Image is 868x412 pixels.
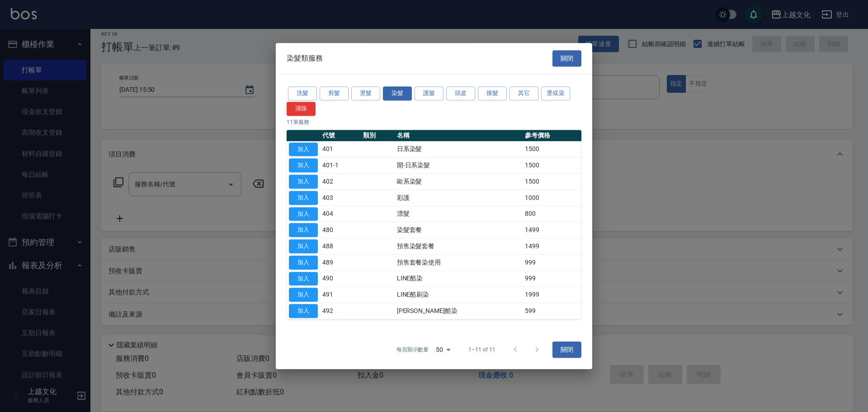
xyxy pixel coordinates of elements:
th: 類別 [361,130,395,142]
button: 清除 [287,102,316,116]
td: 1500 [523,141,581,157]
td: 480 [320,222,361,238]
button: 洗髮 [288,86,317,100]
button: 加入 [289,191,318,205]
td: 401 [320,141,361,157]
td: 1000 [523,190,581,206]
td: 488 [320,238,361,255]
td: 日系染髮 [395,141,523,157]
button: 染髮 [383,86,412,100]
td: 599 [523,303,581,319]
td: 開-日系染髮 [395,157,523,174]
th: 參考價格 [523,130,581,142]
button: 關閉 [552,50,581,67]
td: 歐系染髮 [395,174,523,190]
button: 護髮 [415,86,443,100]
td: 489 [320,255,361,271]
td: 染髮套餐 [395,222,523,238]
td: 1999 [523,287,581,303]
button: 頭皮 [446,86,475,100]
td: 404 [320,206,361,222]
td: 預售染髮套餐 [395,238,523,255]
button: 剪髮 [320,86,349,100]
button: 加入 [289,223,318,237]
div: 50 [432,337,454,362]
td: [PERSON_NAME]酷染 [395,303,523,319]
td: 彩護 [395,190,523,206]
td: 491 [320,287,361,303]
td: 1499 [523,222,581,238]
td: 預售套餐染使用 [395,255,523,271]
td: 401-1 [320,157,361,174]
button: 燙或染 [541,86,570,100]
button: 加入 [289,175,318,189]
td: 1500 [523,157,581,174]
td: 999 [523,255,581,271]
td: LINE酷刷染 [395,287,523,303]
td: 999 [523,270,581,287]
button: 加入 [289,207,318,221]
button: 其它 [509,86,538,100]
button: 加入 [289,304,318,318]
button: 加入 [289,142,318,156]
p: 1–11 of 11 [468,346,495,354]
button: 加入 [289,159,318,173]
td: 492 [320,303,361,319]
td: 1499 [523,238,581,255]
td: 490 [320,270,361,287]
td: 1500 [523,174,581,190]
span: 染髮類服務 [287,54,323,63]
td: LINE酷染 [395,270,523,287]
p: 11 筆服務 [287,118,581,126]
th: 名稱 [395,130,523,142]
td: 漂髮 [395,206,523,222]
button: 接髮 [478,86,507,100]
button: 加入 [289,272,318,286]
button: 加入 [289,239,318,253]
th: 代號 [320,130,361,142]
td: 800 [523,206,581,222]
button: 加入 [289,288,318,302]
td: 403 [320,190,361,206]
button: 關閉 [552,341,581,358]
button: 加入 [289,256,318,270]
td: 402 [320,174,361,190]
button: 燙髮 [351,86,380,100]
p: 每頁顯示數量 [396,346,429,354]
